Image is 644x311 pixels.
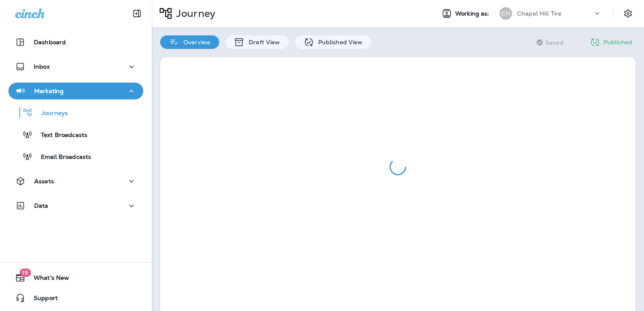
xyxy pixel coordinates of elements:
p: Data [34,202,48,209]
p: Journey [173,7,215,20]
button: Marketing [8,83,143,99]
p: Email Broadcasts [32,153,91,161]
span: Working as: [455,10,491,17]
button: Support [8,290,143,306]
button: Email Broadcasts [8,147,143,165]
button: Collapse Sidebar [125,5,149,22]
span: What's New [25,274,69,284]
p: Chapel Hill Tire [517,10,561,17]
button: Text Broadcasts [8,126,143,143]
span: 19 [19,268,31,277]
button: Data [8,197,143,214]
p: Inbox [34,63,50,70]
p: Assets [34,178,54,185]
button: Journeys [8,104,143,121]
button: Dashboard [8,34,143,51]
button: Assets [8,173,143,190]
p: Published [604,39,632,46]
div: CH [499,7,512,20]
button: 19What's New [8,269,143,286]
p: Overview [179,39,211,46]
button: Settings [620,6,636,21]
p: Published View [314,39,363,46]
p: Journeys [33,110,68,118]
p: Marketing [34,88,64,94]
p: Draft View [244,39,280,46]
span: Saved [545,39,563,46]
p: Text Broadcasts [32,131,87,139]
p: Dashboard [34,39,66,46]
span: Support [25,295,58,305]
button: Inbox [8,58,143,75]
